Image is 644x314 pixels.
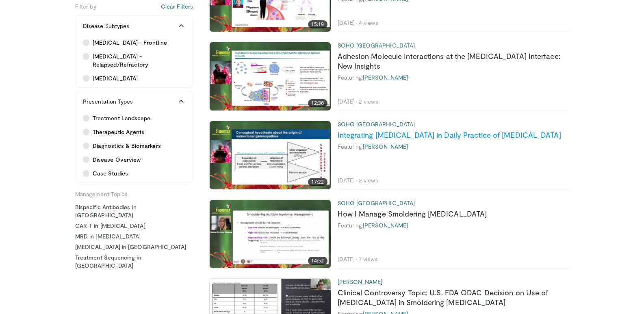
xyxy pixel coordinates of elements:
span: Treatment Landscape [93,114,150,122]
div: Featuring: [338,143,569,150]
h5: Management Topics [75,188,193,198]
span: Therapeutic Agents [93,128,144,136]
button: Presentation Types [76,91,193,112]
li: [DATE] [338,98,358,105]
span: 17:22 [308,178,327,186]
li: 2 views [359,177,378,184]
a: SOHO [GEOGRAPHIC_DATA] [338,121,415,128]
span: [MEDICAL_DATA] - Frontline [93,39,167,47]
img: 08737bc1-171c-4916-b3f2-8aac521d8e8d.620x360_q85_upscale.jpg [210,42,331,110]
a: 17:22 [210,121,331,189]
li: [DATE] [338,177,358,184]
a: CAR-T in [MEDICAL_DATA] [75,222,193,230]
button: Clear Filters [161,2,193,11]
a: [PERSON_NAME] [363,222,408,229]
a: Bispecific Antibodies in [GEOGRAPHIC_DATA] [75,203,193,219]
a: Clinical Controversy Topic: U.S. FDA ODAC Decision on Use of [MEDICAL_DATA] in Smoldering [MEDICA... [338,288,549,307]
a: 12:36 [210,42,331,110]
a: [PERSON_NAME] [338,278,383,285]
a: Adhesion Molecule Interactions at the [MEDICAL_DATA] Interface: New Insights [338,52,560,70]
a: Integrating [MEDICAL_DATA] in Daily Practice of [MEDICAL_DATA] [338,130,561,139]
span: [MEDICAL_DATA] - Relapsed/Refractory [93,52,185,69]
a: [MEDICAL_DATA] in [GEOGRAPHIC_DATA] [75,243,193,251]
a: [PERSON_NAME] [363,74,408,81]
a: SOHO [GEOGRAPHIC_DATA] [338,42,415,49]
a: MRD in [MEDICAL_DATA] [75,232,193,240]
a: Treatment Sequencing in [GEOGRAPHIC_DATA] [75,253,193,270]
span: 15:19 [308,20,327,28]
span: Disease Overview [93,156,141,164]
a: SOHO [GEOGRAPHIC_DATA] [338,199,415,206]
li: [DATE] [338,256,358,263]
div: Featuring: [338,74,569,81]
a: [PERSON_NAME] [363,143,408,150]
li: 7 views [359,256,378,263]
img: 491fa593-7240-49b0-bcb3-1b774124265b.620x360_q85_upscale.jpg [210,121,331,189]
span: Diagnostics & Biomarkers [93,142,161,150]
li: [DATE] [338,19,358,26]
span: 12:36 [308,99,327,107]
span: Case Studies [93,169,128,178]
a: How I Manage Smoldering [MEDICAL_DATA] [338,209,487,218]
button: Disease Subtypes [76,16,193,36]
li: 4 views [359,19,378,26]
img: bcb6a7ff-a0f8-401c-8ef6-e76378f96abd.620x360_q85_upscale.jpg [210,200,331,268]
li: 2 views [359,98,378,105]
span: 14:52 [308,257,327,265]
a: 14:52 [210,200,331,268]
div: Featuring: [338,222,569,229]
span: [MEDICAL_DATA] [93,74,138,82]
